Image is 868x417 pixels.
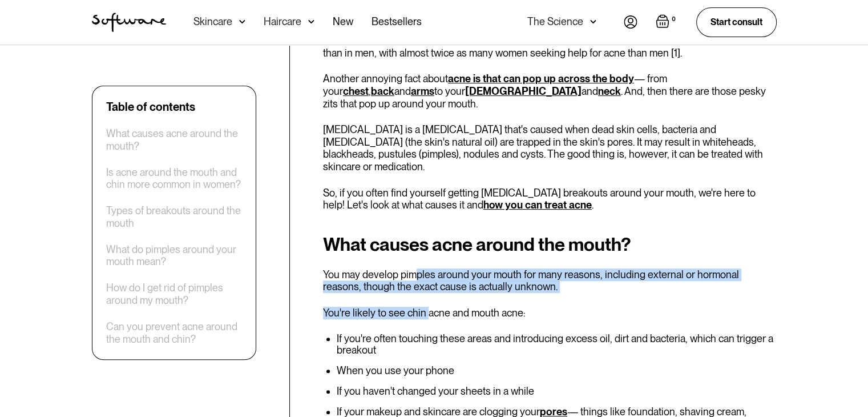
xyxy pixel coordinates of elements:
div: Table of contents [106,100,195,114]
p: Another annoying fact about — from your , and to your and . And, then there are those pesky zits ... [323,73,777,110]
a: What do pimples around your mouth mean? [106,243,242,268]
a: Start consult [696,7,777,37]
div: The Science [527,16,583,27]
h2: What causes acne around the mouth? [323,234,777,255]
a: acne is that can pop up across the body [448,73,634,85]
p: [MEDICAL_DATA] is a [MEDICAL_DATA] that's caused when dead skin cells, bacteria and [MEDICAL_DATA... [323,123,777,173]
li: When you use your phone [337,365,777,376]
p: You're likely to see chin acne and mouth acne: [323,307,777,319]
a: [DEMOGRAPHIC_DATA] [465,85,582,97]
p: So, if you often find yourself getting [MEDICAL_DATA] breakouts around your mouth, we're here to ... [323,187,777,211]
li: If you haven't changed your sheets in a while [337,386,777,397]
img: arrow down [239,16,245,27]
div: Skincare [193,16,232,27]
p: Interestingly, acne — formally known as — is seen more commonly in adult women than in men, with ... [323,34,777,59]
a: neck [598,85,621,97]
a: What causes acne around the mouth? [106,127,242,152]
a: Is acne around the mouth and chin more common in women? [106,166,242,191]
a: How do I get rid of pimples around my mouth? [106,282,242,306]
a: Types of breakouts around the mouth [106,205,242,229]
div: 0 [669,14,678,25]
a: Can you prevent acne around the mouth and chin? [106,320,242,345]
img: Software Logo [92,13,166,32]
p: You may develop pimples around your mouth for many reasons, including external or hormonal reason... [323,268,777,293]
img: arrow down [308,16,314,27]
li: If you're often touching these areas and introducing excess oil, dirt and bacteria, which can tri... [337,333,777,356]
a: home [92,13,166,32]
img: arrow down [590,16,596,27]
a: Open empty cart [656,14,678,30]
a: chest [343,85,369,97]
a: back [371,85,394,97]
a: arms [411,85,434,97]
div: Haircare [264,16,301,27]
a: how you can treat acne [483,199,592,211]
